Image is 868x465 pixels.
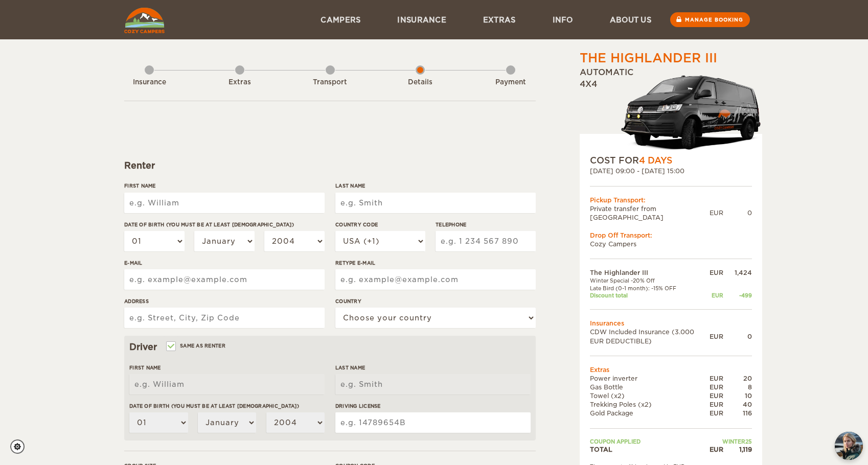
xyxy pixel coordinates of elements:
[723,374,752,383] div: 20
[710,383,723,391] div: EUR
[710,208,723,217] div: EUR
[590,196,752,204] div: Pickup Transport:
[124,182,325,190] label: First Name
[335,259,536,267] label: Retype E-mail
[129,341,531,353] div: Driver
[710,391,723,400] div: EUR
[580,50,717,67] div: The Highlander III
[335,221,425,228] label: Country Code
[121,78,177,87] div: Insurance
[670,12,750,27] a: Manage booking
[710,400,723,409] div: EUR
[124,259,325,267] label: E-mail
[302,78,358,87] div: Transport
[212,78,268,87] div: Extras
[335,182,536,190] label: Last Name
[710,374,723,383] div: EUR
[710,409,723,417] div: EUR
[590,154,752,167] div: COST FOR
[723,409,752,417] div: 116
[129,374,325,394] input: e.g. William
[723,332,752,341] div: 0
[590,383,710,391] td: Gas Bottle
[723,268,752,277] div: 1,424
[590,445,710,454] td: TOTAL
[124,221,325,228] label: Date of birth (You must be at least [DEMOGRAPHIC_DATA])
[590,438,710,445] td: Coupon applied
[710,292,723,299] div: EUR
[590,374,710,383] td: Power inverter
[590,292,710,299] td: Discount total
[835,432,863,460] img: Freyja at Cozy Campers
[590,409,710,417] td: Gold Package
[129,402,325,410] label: Date of birth (You must be at least [DEMOGRAPHIC_DATA])
[590,277,710,284] td: Winter Special -20% Off
[10,439,31,454] a: Cookie settings
[590,285,710,292] td: Late Bird (0-1 month): -15% OFF
[335,364,531,371] label: Last Name
[710,438,752,445] td: WINTER25
[335,193,536,213] input: e.g. Smith
[580,67,762,154] div: Automatic 4x4
[124,308,325,328] input: e.g. Street, City, Zip Code
[723,400,752,409] div: 40
[167,341,225,351] label: Same as renter
[335,412,531,433] input: e.g. 14789654B
[710,445,723,454] div: EUR
[590,319,752,328] td: Insurances
[590,328,710,345] td: CDW Included Insurance (3.000 EUR DEDUCTIBLE)
[723,391,752,400] div: 10
[124,8,165,33] img: Cozy Campers
[167,344,174,351] input: Same as renter
[392,78,448,87] div: Details
[710,332,723,341] div: EUR
[710,268,723,277] div: EUR
[335,402,531,410] label: Driving License
[590,365,752,374] td: Extras
[124,159,536,172] div: Renter
[590,400,710,409] td: Trekking Poles (x2)
[590,167,752,175] div: [DATE] 09:00 - [DATE] 15:00
[590,268,710,277] td: The Highlander III
[723,208,752,217] div: 0
[621,70,762,154] img: stor-langur-4.png
[590,231,752,240] div: Drop Off Transport:
[483,78,539,87] div: Payment
[124,269,325,290] input: e.g. example@example.com
[723,292,752,299] div: -499
[335,297,536,305] label: Country
[335,269,536,290] input: e.g. example@example.com
[723,383,752,391] div: 8
[639,155,672,166] span: 4 Days
[590,240,752,248] td: Cozy Campers
[436,231,536,251] input: e.g. 1 234 567 890
[590,204,710,222] td: Private transfer from [GEOGRAPHIC_DATA]
[124,193,325,213] input: e.g. William
[835,432,863,460] button: chat-button
[335,374,531,394] input: e.g. Smith
[129,364,325,371] label: First Name
[590,391,710,400] td: Towel (x2)
[723,445,752,454] div: 1,119
[436,221,536,228] label: Telephone
[124,297,325,305] label: Address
